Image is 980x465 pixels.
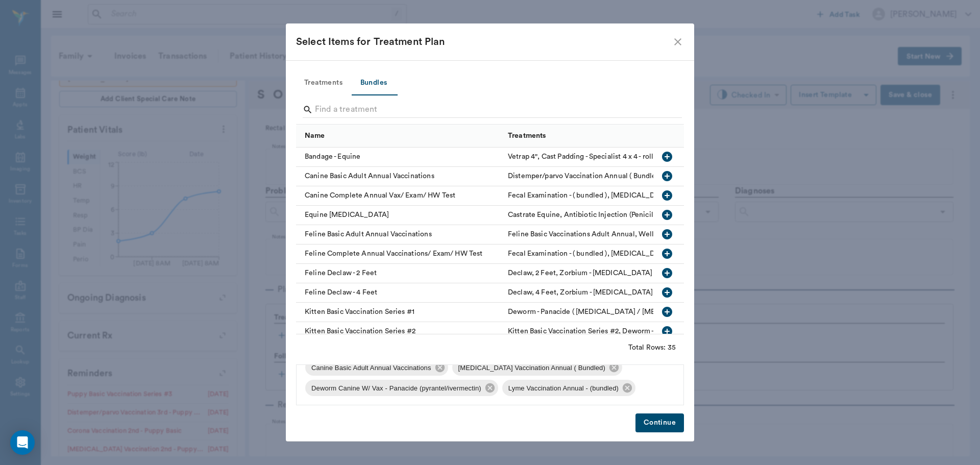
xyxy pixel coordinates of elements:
[296,71,351,95] button: Treatments
[508,152,702,162] div: Vetrap 4", Cast Padding - Specialist 4 x 4 - roll, Brown Gauze - Roll, Elastikon Tape 3", Cling W...
[296,186,503,206] div: Canine Complete Annual Vax/ Exam/ HW Test
[305,121,325,150] div: Name
[296,225,503,244] div: Feline Basic Adult Annual Vaccinations
[635,413,684,432] button: Continue
[296,206,503,225] div: Equine [MEDICAL_DATA]
[672,36,684,48] button: close
[452,359,622,376] div: [MEDICAL_DATA] Vaccination Annual ( Bundled)
[508,268,702,278] div: Declaw, 2 Feet, Zorbium - Buprenorphine TD Solution 1ml 6.6-16 Lbs, Pain Relief Injection (meloxi...
[296,148,503,167] div: Bandage - Equine
[305,383,487,394] span: Deworm Canine W/ Vax - Panacide (pyrantel/ivermectin)
[296,124,503,147] div: Name
[351,71,397,95] button: Bundles
[508,307,702,317] div: Deworm - Panacide ( Ivermectin / Pyrantel ) - Included, Feline Distemper Vaccination 1st - Kitten...
[296,264,503,283] div: Feline Declaw - 2 Feet
[508,287,702,298] div: Declaw, 4 Feet, Zorbium - Buprenorphine TD Solution 1ml 6.6-16 Lbs, Pain Relief Injection (meloxi...
[502,383,625,394] span: Lyme Vaccination Annual - (bundled)
[296,283,503,303] div: Feline Declaw - 4 Feet
[305,363,437,373] span: Canine Basic Adult Annual Vaccinations
[503,124,707,147] div: Treatments
[508,229,702,239] div: Feline Basic Vaccinations Adult Annual, Wellness Examination - Tech, Rabies Vaccination Feline An...
[10,430,35,455] div: Open Intercom Messenger
[502,380,635,396] div: Lyme Vaccination Annual - (bundled)
[508,190,702,201] div: Fecal Examination - ( bundled ), Heartworm Test - No Charge, Distemper/parvo Vaccination Annual (...
[296,167,503,186] div: Canine Basic Adult Annual Vaccinations
[296,244,503,264] div: Feline Complete Annual Vaccinations/ Exam/ HW Test
[508,210,702,220] div: Castrate Equine, Antibiotic Injection (Penicillin/Ampicillin) - (included), Equine Anesthesia (Xy...
[628,342,676,353] div: Total Rows: 35
[303,102,682,120] div: Search
[305,380,498,396] div: Deworm Canine W/ Vax - Panacide (pyrantel/ivermectin)
[508,249,702,259] div: Fecal Examination - ( bundled ), Heartworm Test - No Charge, Wellness Examination - Dr, Feline Di...
[315,102,667,118] input: Find a treatment
[452,363,611,373] span: [MEDICAL_DATA] Vaccination Annual ( Bundled)
[296,303,503,322] div: Kitten Basic Vaccination Series #1
[508,326,702,336] div: Kitten Basic Vaccination Series #2, Deworm - Panacide ( Ivermectin / Pyrantel ) - Included, Felin...
[296,34,672,50] div: Select Items for Treatment Plan
[296,322,503,341] div: Kitten Basic Vaccination Series #2
[305,359,448,376] div: Canine Basic Adult Annual Vaccinations
[508,121,546,150] div: Treatments
[508,171,702,181] div: Distemper/parvo Vaccination Annual ( Bundled), Wellness Examination - Tech, Corona Vaccination An...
